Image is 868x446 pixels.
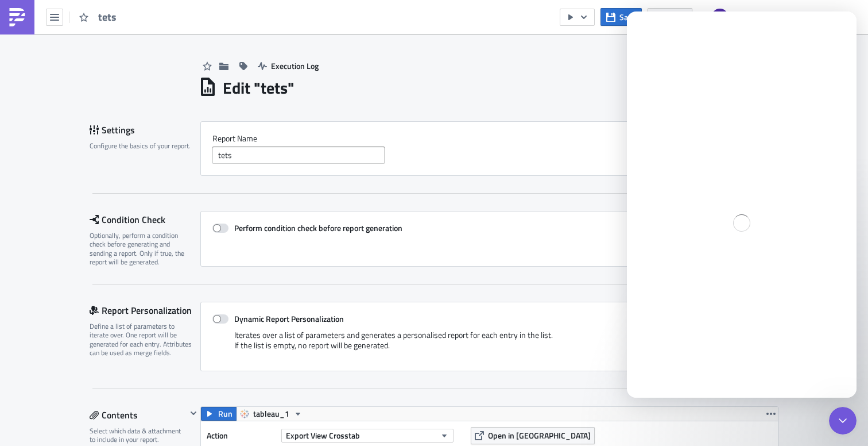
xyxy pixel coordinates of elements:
span: Execution Log [271,60,319,72]
span: tableau_1 [253,407,289,421]
button: Open in [GEOGRAPHIC_DATA] [471,427,595,444]
div: Contents [90,406,187,424]
button: tableau_1 [236,407,307,421]
button: Run [201,407,237,421]
span: Run [218,407,232,421]
button: Save [600,8,642,26]
div: Optionally, perform a condition check before generating and sending a report. Only if true, the r... [90,231,193,267]
div: Define a list of parameters to iterate over. One report will be generated for each entry. Attribu... [90,322,193,357]
button: Execution Log [252,57,324,75]
button: Hide content [187,406,200,420]
span: Open in [GEOGRAPHIC_DATA] [488,429,591,441]
img: Avatar [710,7,730,27]
div: Report Personalization [90,302,200,319]
span: Kaufland e-commerce Services GmbH & Co. KG [737,11,840,23]
span: tets [98,10,144,24]
span: Save [619,11,636,23]
iframe: Intercom live chat [627,11,857,398]
div: Iterates over a list of parameters and generates a personalised report for each entry in the list... [212,330,766,359]
div: Settings [90,121,200,139]
h1: Edit " tets " [223,78,294,98]
body: Rich Text Area. Press ALT-0 for help. [5,5,548,14]
button: Kaufland e-commerce Services GmbH & Co. KG [704,5,859,30]
strong: Dynamic Report Personalization [234,313,344,325]
label: Report Nam﻿e [212,133,766,144]
img: PushMetrics [8,8,26,26]
div: Select which data & attachment to include in your report. [90,426,187,444]
span: Export View Crosstab [286,429,360,441]
iframe: Intercom live chat [829,407,857,435]
button: Export View Crosstab [281,429,454,443]
button: Share [648,8,692,26]
span: Share [666,11,687,23]
div: Configure the basics of your report. [90,141,193,150]
div: Condition Check [90,211,200,228]
label: Action [207,427,276,444]
strong: Perform condition check before report generation [234,222,402,234]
